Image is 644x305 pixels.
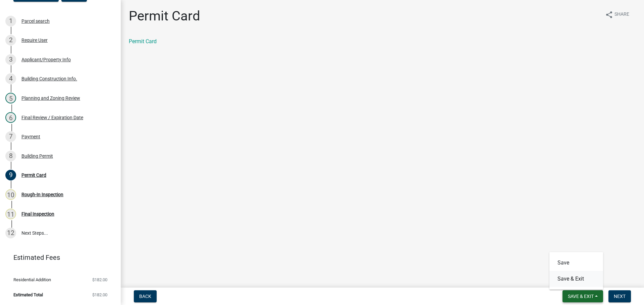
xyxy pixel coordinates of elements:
[549,255,603,271] button: Save
[5,54,16,65] div: 3
[5,170,16,180] div: 9
[129,38,157,45] a: Permit Card
[21,96,80,100] div: Planning and Zoning Review
[5,151,16,161] div: 8
[13,293,43,297] span: Estimated Total
[21,154,53,158] div: Building Permit
[21,173,46,177] div: Permit Card
[5,93,16,103] div: 5
[568,294,594,299] span: Save & Exit
[5,209,16,219] div: 11
[92,293,107,297] span: $182.00
[5,251,110,264] a: Estimated Fees
[562,290,603,302] button: Save & Exit
[21,76,77,81] div: Building Construction Info.
[608,290,631,302] button: Next
[549,271,603,287] button: Save & Exit
[21,115,83,120] div: Final Review / Expiration Date
[21,19,50,23] div: Parcel search
[129,8,200,24] h1: Permit Card
[5,16,16,26] div: 1
[92,278,107,282] span: $182.00
[600,8,635,21] button: shareShare
[614,294,626,299] span: Next
[21,38,48,43] div: Require User
[5,73,16,84] div: 4
[21,57,71,62] div: Applicant/Property Info
[5,131,16,142] div: 7
[139,294,151,299] span: Back
[21,192,63,197] div: Rough-In Inspection
[614,11,629,19] span: Share
[5,189,16,200] div: 10
[605,11,613,19] i: share
[13,278,51,282] span: Residential Addition
[5,112,16,123] div: 6
[5,35,16,46] div: 2
[134,290,157,302] button: Back
[21,134,40,139] div: Payment
[5,228,16,238] div: 12
[21,212,54,216] div: Final Inspection
[549,252,603,290] div: Save & Exit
